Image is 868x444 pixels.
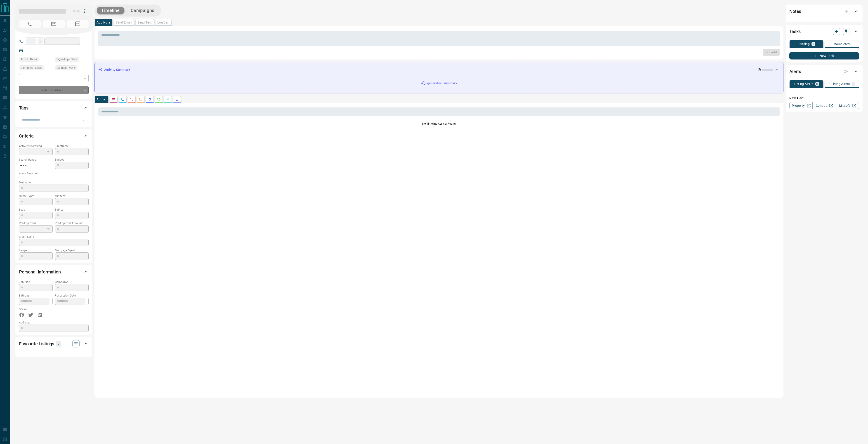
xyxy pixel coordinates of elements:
p: Add Note [97,21,110,24]
h2: Tags [19,104,28,112]
span: Contacted - Never [21,66,42,70]
p: Min Size: [55,194,89,198]
svg: Agent Actions [175,97,179,101]
button: Campaigns [126,7,159,14]
span: Signed up - Never [57,57,78,62]
span: No Number [19,20,41,28]
p: No Timeline Activity Found [98,122,780,126]
p: -- - -- [19,162,53,169]
p: Pre-Approval Amount: [55,221,89,225]
svg: Emails [139,97,143,101]
p: Home Type: [19,194,53,198]
p: 0 [812,42,814,45]
p: Lawyer: [19,248,53,252]
p: Budget: [55,158,89,162]
p: All [97,98,100,101]
p: Beds: [19,208,53,212]
h2: Criteria [19,132,34,140]
svg: Listing Alerts [148,97,152,101]
p: Address: [19,321,89,325]
div: Activity Summary [98,66,780,74]
p: Listing Alerts [794,82,814,85]
div: Tasks [789,26,859,37]
h2: Personal Information [19,268,61,275]
p: Completed [834,43,850,46]
p: 0 [57,341,60,346]
span: No Email [43,20,65,28]
p: Company: [55,280,89,284]
p: New Alert: [789,96,859,101]
span: Active - Never [21,57,37,62]
p: Baths: [55,208,89,212]
div: Personal Information [19,266,89,277]
button: Open [81,117,87,123]
svg: Requests [157,97,161,101]
p: Credit Score: [19,235,89,239]
span: Claimed - Never [57,66,76,70]
h2: Favourite Listings [19,340,54,347]
p: Areas Searched: [19,171,89,176]
p: 0 [853,82,854,85]
p: Pending [797,42,810,45]
svg: Opportunities [166,97,170,101]
p: Job Title: [19,280,53,284]
h2: Notes [789,8,801,15]
div: Alerts [789,66,859,77]
p: Actively Searching: [19,144,53,148]
div: Criteria [19,131,89,141]
p: Possession Date: [55,294,89,298]
a: Mr.Loft [836,102,859,109]
h2: Alerts [789,68,801,75]
p: 0 [816,82,818,85]
p: Pre-Approved: [19,221,53,225]
svg: Lead Browsing Activity [121,97,125,101]
a: Property [789,102,813,109]
svg: Calls [130,97,134,101]
p: generating summary [427,81,457,86]
div: Tags [19,102,89,113]
p: Activity Summary [104,67,130,72]
div: Do Not Contact [19,86,89,94]
p: Building Alerts [828,82,850,85]
svg: Notes [112,97,116,101]
a: Condos [812,102,836,109]
p: Motivation: [19,180,89,185]
button: Timeline [97,7,124,14]
a: -- [26,49,28,52]
h2: Tasks [789,28,801,35]
button: New Task [789,52,859,59]
p: Mortgage Agent: [55,248,89,252]
div: Notes [789,6,859,17]
p: Timeframe: [55,144,89,148]
div: Favourite Listings0 [19,338,89,349]
span: No Number [67,20,89,28]
p: Birthday: [19,294,53,298]
p: Social: [19,307,53,311]
p: Search Range: [19,158,53,162]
